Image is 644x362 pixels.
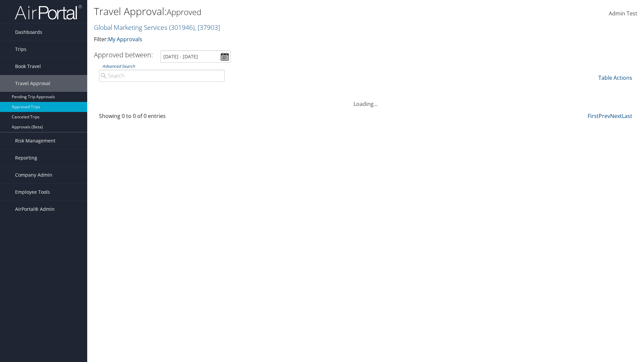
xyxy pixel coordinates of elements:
[99,70,225,82] input: Advanced Search
[622,112,632,120] a: Last
[15,24,42,41] span: Dashboards
[15,41,26,58] span: Trips
[598,74,632,81] a: Table Actions
[94,23,220,32] a: Global Marketing Services
[15,167,52,183] span: Company Admin
[167,6,201,17] small: Approved
[169,23,195,32] span: ( 301946 )
[195,23,220,32] span: , [ 37903 ]
[15,184,50,200] span: Employee Tools
[599,112,610,120] a: Prev
[94,4,456,18] h1: Travel Approval:
[15,4,82,20] img: airportal-logo.png
[102,63,135,69] a: Advanced Search
[94,35,456,44] p: Filter:
[15,201,55,218] span: AirPortal® Admin
[15,58,41,75] span: Book Travel
[15,75,50,92] span: Travel Approval
[609,3,637,24] a: Admin Test
[15,149,37,166] span: Reporting
[160,50,231,63] input: [DATE] - [DATE]
[99,112,225,123] div: Showing 0 to 0 of 0 entries
[588,112,599,120] a: First
[108,36,142,43] a: My Approvals
[94,50,153,59] h3: Approved between:
[15,132,55,149] span: Risk Management
[610,112,622,120] a: Next
[94,92,637,108] div: Loading...
[609,10,637,17] span: Admin Test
